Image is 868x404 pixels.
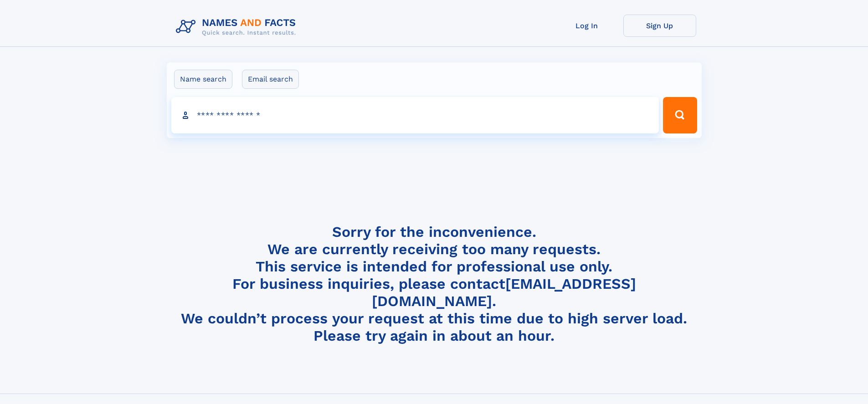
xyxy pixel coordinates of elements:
[663,97,697,133] button: Search Button
[172,223,696,345] h4: Sorry for the inconvenience. We are currently receiving too many requests. This service is intend...
[550,15,623,37] a: Log In
[623,15,696,37] a: Sign Up
[174,70,232,89] label: Name search
[372,275,636,310] a: [EMAIL_ADDRESS][DOMAIN_NAME]
[242,70,299,89] label: Email search
[171,97,659,133] input: search input
[172,15,303,39] img: Logo Names and Facts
